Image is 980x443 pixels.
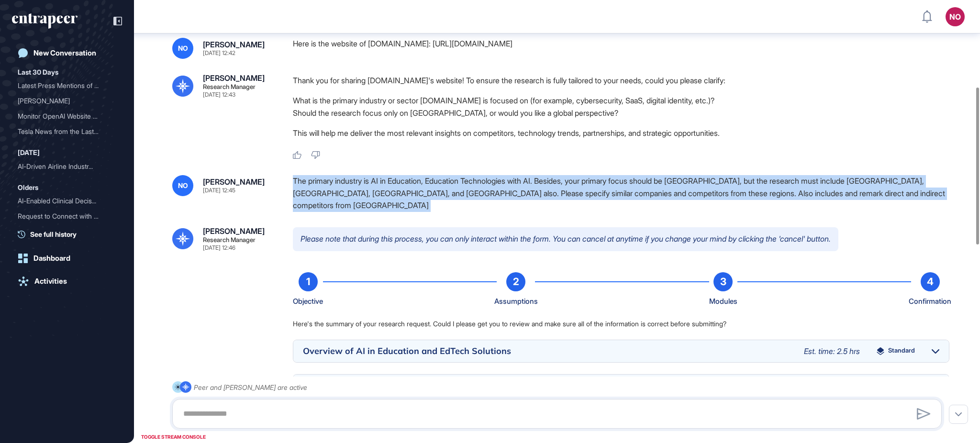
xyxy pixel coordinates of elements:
div: Objective [293,295,323,308]
li: Should the research focus only on [GEOGRAPHIC_DATA], or would you like a global perspective? [293,107,949,119]
div: AI-Enabled Clinical Decis... [18,193,109,209]
span: Standard [888,347,915,355]
div: [DATE] 12:45 [203,188,235,193]
a: New Conversation [12,44,122,63]
div: [DATE] 12:46 [203,245,235,251]
div: [PERSON_NAME] [203,178,265,186]
div: The primary industry is AI in Education, Education Technologies with AI. Besides, your primary fo... [293,175,949,212]
div: Monitor OpenAI Website Activity [18,109,116,124]
div: [PERSON_NAME] [203,41,265,48]
p: This will help me deliver the most relevant insights on competitors, technology trends, partnersh... [293,127,949,139]
div: Research Manager [203,237,256,243]
div: Reese [18,93,116,109]
div: [DATE] 12:42 [203,50,235,56]
div: 1 [299,272,318,291]
span: NO [178,44,188,52]
div: Request to Connect with Curie [18,209,116,224]
div: AI-Driven Airline Industry Updates [18,159,116,174]
div: Request to Connect with C... [18,209,109,224]
div: Last 30 Days [18,66,58,78]
span: Est. time: 2.5 hrs [804,346,860,356]
p: Here's the summary of your research request. Could I please get you to review and make sure all o... [293,319,949,329]
div: 4 [921,272,940,291]
div: Here is the website of [DOMAIN_NAME]: [URL][DOMAIN_NAME] [293,38,949,59]
div: Tesla News from the Last ... [18,124,109,139]
p: Thank you for sharing [DOMAIN_NAME]'s website! To ensure the research is fully tailored to your n... [293,74,949,87]
div: AI-Enabled Clinical Decision Support Software for Infectious Disease Screening and AMR Program [18,193,116,209]
div: Assumptions [494,295,538,308]
div: [PERSON_NAME] [203,227,265,235]
li: What is the primary industry or sector [DOMAIN_NAME] is focused on (for example, cybersecurity, S... [293,94,949,107]
div: Olders [18,182,38,193]
div: Overview of AI in Education and EdTech Solutions [303,347,794,355]
div: Research Manager [203,84,256,90]
span: NO [178,182,188,189]
div: Monitor OpenAI Website Ac... [18,109,109,124]
a: Activities [12,272,122,291]
div: 2 [506,272,525,291]
div: Dashboard [33,254,70,263]
a: Dashboard [12,249,122,268]
div: TOGGLE STREAM CONSOLE [139,431,208,443]
div: [DATE] 12:43 [203,92,235,98]
div: entrapeer-logo [12,13,78,29]
div: AI-Driven Airline Industr... [18,159,109,174]
div: [PERSON_NAME] [203,74,265,82]
div: Confirmation [909,295,951,308]
div: 3 [713,272,733,291]
div: Latest Press Mentions of ... [18,78,109,93]
div: [DATE] [18,147,40,158]
button: NO [946,7,965,26]
div: Peer and [PERSON_NAME] are active [194,381,307,393]
div: New Conversation [33,49,96,57]
div: Tesla News from the Last Two Weeks [18,124,116,139]
div: Activities [34,277,67,286]
div: [PERSON_NAME] [18,93,109,109]
div: Latest Press Mentions of OpenAI [18,78,116,93]
a: See full history [18,229,122,239]
div: Modules [709,295,737,308]
p: Please note that during this process, you can only interact within the form. You can cancel at an... [293,227,838,251]
span: See full history [30,229,77,239]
